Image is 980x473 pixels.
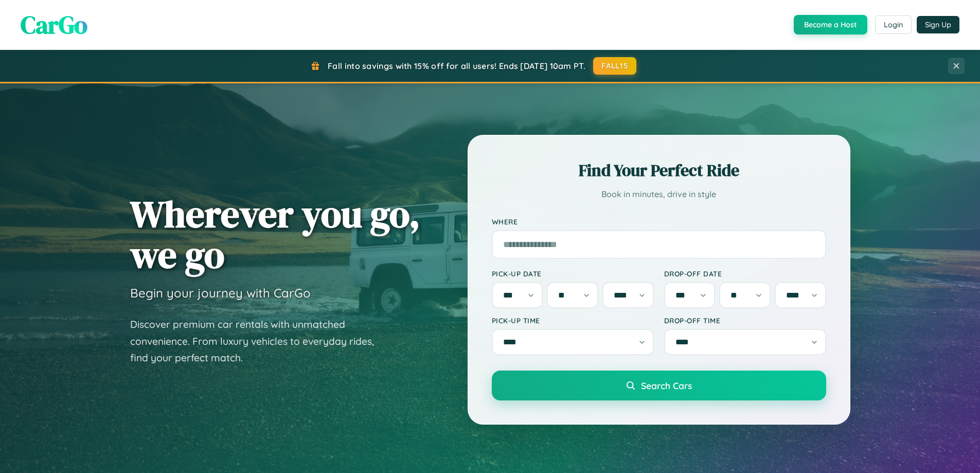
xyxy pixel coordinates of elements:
p: Discover premium car rentals with unmatched convenience. From luxury vehicles to everyday rides, ... [130,316,387,366]
button: Search Cars [492,371,826,400]
button: Login [875,15,912,34]
span: CarGo [21,8,87,42]
h3: Begin your journey with CarGo [130,285,311,301]
button: Sign Up [917,16,959,33]
label: Drop-off Date [664,269,826,278]
button: FALL15 [593,57,636,75]
label: Drop-off Time [664,316,826,325]
button: Become a Host [794,15,867,34]
h1: Wherever you go, we go [130,194,420,275]
span: Search Cars [641,380,692,391]
label: Pick-up Time [492,316,654,325]
label: Pick-up Date [492,269,654,278]
span: Fall into savings with 15% off for all users! Ends [DATE] 10am PT. [328,61,585,71]
h2: Find Your Perfect Ride [492,159,826,182]
p: Book in minutes, drive in style [492,187,826,202]
label: Where [492,217,826,226]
